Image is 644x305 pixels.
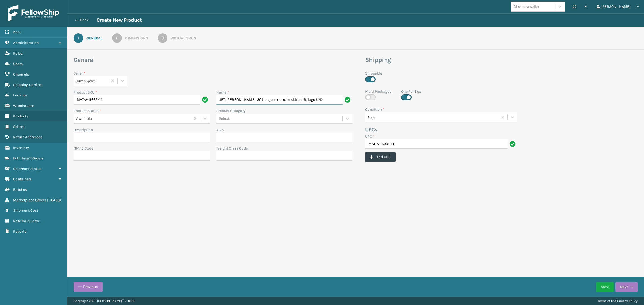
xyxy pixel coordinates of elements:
label: ASIN [216,127,224,133]
label: One Per Box [401,89,421,94]
button: Previous [74,282,103,292]
span: Products [13,114,28,118]
p: Copyright 2023 [PERSON_NAME]™ v 1.0.188 [74,297,135,305]
h3: Create New Product [97,17,142,23]
span: Return Addresses [13,135,42,139]
div: Virtual SKUs [171,35,196,41]
button: Save [596,282,614,292]
label: Product Category [216,108,246,114]
label: Condition [365,107,384,112]
label: Product SKU [74,90,97,95]
img: logo [8,5,59,21]
span: Reports [13,229,26,234]
span: Menu [12,30,22,34]
div: Choose a seller [514,4,539,9]
div: Dimensions [125,35,148,41]
label: Multi Packaged [365,89,391,94]
div: 2 [112,33,122,43]
div: 3 [158,33,167,43]
div: Available [76,116,191,121]
button: Add UPC [365,152,396,162]
span: Shipping Carriers [13,83,42,87]
span: Roles [13,51,23,56]
a: Privacy Policy [617,299,638,303]
label: Product Status [74,108,101,114]
div: 1 [74,33,83,43]
span: Lookups [13,93,28,98]
div: New [368,114,498,120]
span: Fulfillment Orders [13,156,43,161]
a: Terms of Use [598,299,616,303]
label: Name [216,90,229,95]
div: | [598,297,638,305]
label: Freight Class Code [216,146,248,151]
span: Inventory [13,146,29,150]
span: Shipment Status [13,166,41,171]
label: NMFC Code [74,146,93,151]
span: Users [13,62,23,66]
label: Seller [74,70,85,76]
button: Next [615,282,638,292]
span: Containers [13,177,32,181]
label: Shippable [365,70,382,76]
label: Description [74,127,93,133]
div: General [86,35,103,41]
div: JumpSport [76,78,108,84]
h3: Shipping [365,56,597,64]
span: Batches [13,187,27,192]
span: ( 116490 ) [47,198,61,202]
span: Shipment Cost [13,208,38,213]
span: Channels [13,72,29,77]
div: Select... [219,116,232,121]
span: Warehouses [13,103,34,108]
b: UPCs [365,127,378,133]
span: Rate Calculator [13,219,39,223]
span: Administration [13,40,39,45]
label: UPC [365,134,375,139]
span: Sellers [13,124,24,129]
h3: General [74,56,352,64]
span: Marketplace Orders [13,198,46,202]
button: Back [72,18,97,23]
